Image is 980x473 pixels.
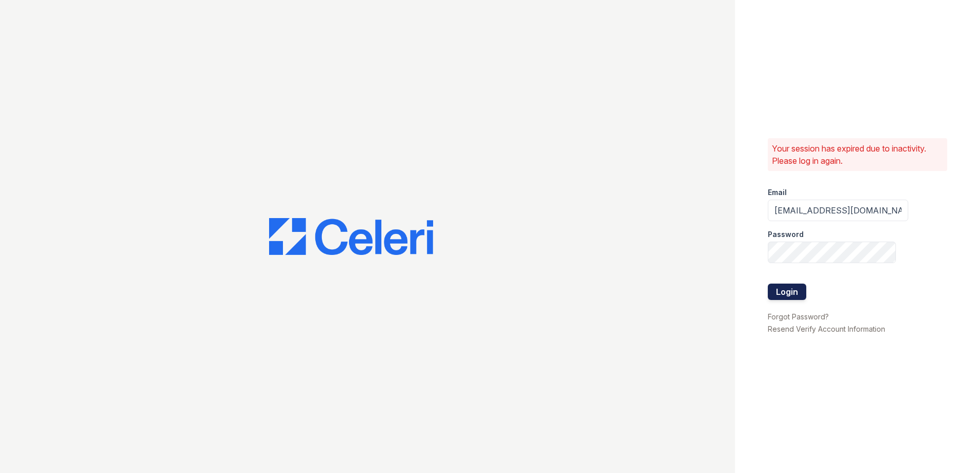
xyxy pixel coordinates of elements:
[768,325,885,333] a: Resend Verify Account Information
[772,142,943,167] p: Your session has expired due to inactivity. Please log in again.
[768,187,787,198] label: Email
[768,229,804,240] label: Password
[768,284,806,300] button: Login
[768,312,829,321] a: Forgot Password?
[269,218,433,255] img: CE_Logo_Blue-a8612792a0a2168367f1c8372b55b34899dd931a85d93a1a3d3e32e68fde9ad4.png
